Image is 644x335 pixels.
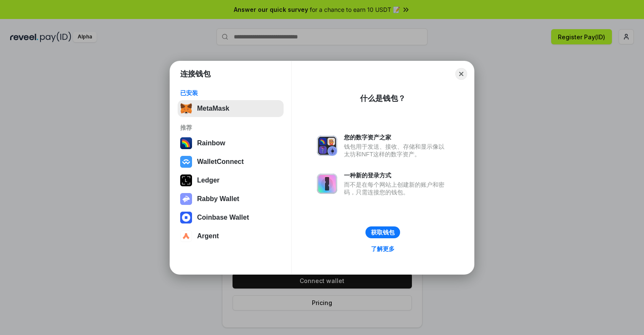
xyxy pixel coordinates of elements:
button: Coinbase Wallet [178,209,284,226]
div: Rabby Wallet [197,195,239,203]
div: Coinbase Wallet [197,214,249,221]
div: 什么是钱包？ [360,93,406,103]
div: 而不是在每个网站上创建新的账户和密码，只需连接您的钱包。 [344,181,449,196]
button: MetaMask [178,100,284,117]
div: 钱包用于发送、接收、存储和显示像以太坊和NFT这样的数字资产。 [344,143,449,158]
button: 获取钱包 [365,226,400,238]
button: Close [455,68,467,80]
img: svg+xml,%3Csvg%20xmlns%3D%22http%3A%2F%2Fwww.w3.org%2F2000%2Fsvg%22%20fill%3D%22none%22%20viewBox... [317,174,337,194]
div: Rainbow [197,139,225,147]
div: Ledger [197,177,219,184]
div: 已安装 [180,89,281,97]
img: svg+xml,%3Csvg%20width%3D%2228%22%20height%3D%2228%22%20viewBox%3D%220%200%2028%2028%22%20fill%3D... [180,212,192,223]
img: svg+xml,%3Csvg%20fill%3D%22none%22%20height%3D%2233%22%20viewBox%3D%220%200%2035%2033%22%20width%... [180,103,192,114]
div: 推荐 [180,124,281,131]
div: 了解更多 [371,245,395,253]
img: svg+xml,%3Csvg%20width%3D%22120%22%20height%3D%22120%22%20viewBox%3D%220%200%20120%20120%22%20fil... [180,137,192,149]
button: Argent [178,228,284,245]
div: 您的数字资产之家 [344,133,449,141]
button: Rainbow [178,135,284,152]
img: svg+xml,%3Csvg%20width%3D%2228%22%20height%3D%2228%22%20viewBox%3D%220%200%2028%2028%22%20fill%3D... [180,156,192,168]
div: WalletConnect [197,158,244,166]
img: svg+xml,%3Csvg%20xmlns%3D%22http%3A%2F%2Fwww.w3.org%2F2000%2Fsvg%22%20width%3D%2228%22%20height%3... [180,174,192,186]
img: svg+xml,%3Csvg%20width%3D%2228%22%20height%3D%2228%22%20viewBox%3D%220%200%2028%2028%22%20fill%3D... [180,230,192,242]
div: MetaMask [197,105,229,112]
button: WalletConnect [178,153,284,170]
img: svg+xml,%3Csvg%20xmlns%3D%22http%3A%2F%2Fwww.w3.org%2F2000%2Fsvg%22%20fill%3D%22none%22%20viewBox... [317,136,337,156]
div: Argent [197,232,219,240]
a: 了解更多 [366,243,400,254]
button: Ledger [178,172,284,189]
div: 获取钱包 [371,229,395,236]
button: Rabby Wallet [178,191,284,207]
h1: 连接钱包 [180,69,211,79]
div: 一种新的登录方式 [344,172,449,179]
img: svg+xml,%3Csvg%20xmlns%3D%22http%3A%2F%2Fwww.w3.org%2F2000%2Fsvg%22%20fill%3D%22none%22%20viewBox... [180,193,192,205]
